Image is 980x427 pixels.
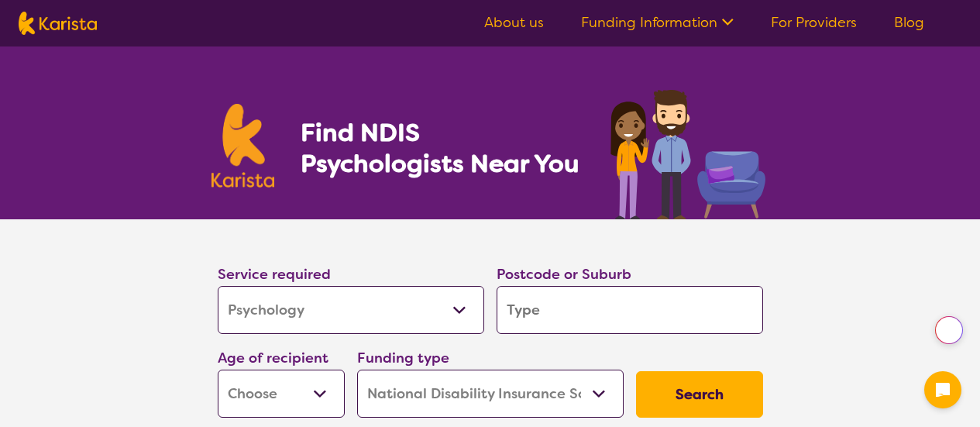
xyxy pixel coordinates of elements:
img: Karista logo [19,12,97,35]
img: Karista logo [211,104,275,188]
label: Age of recipient [218,349,328,367]
a: Blog [894,13,924,32]
label: Funding type [357,349,449,367]
input: Type [497,286,763,334]
label: Service required [218,265,331,284]
h1: Find NDIS Psychologists Near You [301,117,587,179]
img: psychology [605,84,769,219]
button: Search [636,371,763,418]
a: For Providers [771,13,857,32]
a: About us [484,13,544,32]
a: Funding Information [581,13,734,32]
label: Postcode or Suburb [497,265,631,284]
